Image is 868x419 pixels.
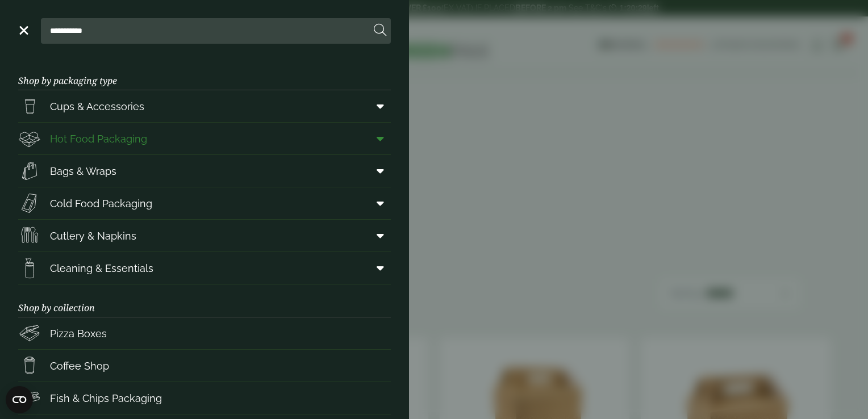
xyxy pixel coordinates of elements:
span: Cups & Accessories [50,99,144,114]
span: Bags & Wraps [50,164,116,179]
a: Cleaning & Essentials [18,252,391,284]
h3: Shop by collection [18,284,391,317]
a: Cutlery & Napkins [18,220,391,252]
img: PintNhalf_cup.svg [18,95,41,118]
a: Bags & Wraps [18,155,391,187]
img: open-wipe.svg [18,257,41,279]
h3: Shop by packaging type [18,57,391,90]
img: Sandwich_box.svg [18,192,41,215]
a: Pizza Boxes [18,317,391,349]
a: Cups & Accessories [18,90,391,122]
span: Coffee Shop [50,358,109,374]
span: Fish & Chips Packaging [50,391,162,406]
img: Cutlery.svg [18,224,41,247]
span: Cleaning & Essentials [50,261,153,276]
span: Pizza Boxes [50,326,107,341]
button: Open CMP widget [6,386,33,413]
img: HotDrink_paperCup.svg [18,354,41,377]
span: Hot Food Packaging [50,131,147,146]
a: Cold Food Packaging [18,187,391,219]
img: Deli_box.svg [18,127,41,150]
img: Pizza_boxes.svg [18,322,41,345]
a: Fish & Chips Packaging [18,382,391,414]
a: Hot Food Packaging [18,123,391,154]
img: Paper_carriers.svg [18,160,41,182]
span: Cold Food Packaging [50,196,152,211]
a: Coffee Shop [18,350,391,382]
span: Cutlery & Napkins [50,228,136,244]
